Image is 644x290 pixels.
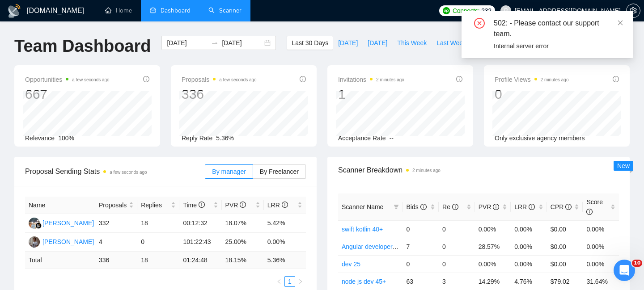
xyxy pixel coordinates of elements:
td: 0.00% [583,238,619,255]
span: close [617,20,623,26]
a: PN[PERSON_NAME] [29,238,94,245]
time: 2 minutes ago [541,77,569,82]
button: Last 30 Days [287,36,333,50]
button: This Week [392,36,432,50]
td: 01:24:48 [179,252,221,269]
div: Internal server error [494,41,623,51]
button: right [295,276,306,287]
td: 0.00% [475,220,511,238]
td: 4.76% [511,273,547,290]
span: info-circle [565,204,572,210]
span: By Freelancer [260,168,299,175]
div: 0 [495,86,569,103]
time: a few seconds ago [72,77,109,82]
button: Last Week [432,36,471,50]
td: $0.00 [547,255,583,273]
span: 5.36% [216,134,234,142]
a: setting [626,7,640,14]
span: Connects: [453,6,479,16]
button: [DATE] [363,36,392,50]
span: Last Week [436,38,466,48]
span: PVR [225,202,246,209]
span: Only exclusive agency members [495,134,585,142]
td: 18.07% [222,214,264,233]
span: Acceptance Rate [338,134,386,142]
span: Score [586,198,603,215]
span: LRR [514,203,535,210]
a: dev 25 [342,261,360,268]
td: 0.00% [511,238,547,255]
span: info-circle [282,202,288,208]
a: searchScanner [208,7,241,14]
td: 18.15 % [222,252,264,269]
span: info-circle [529,204,535,210]
button: left [274,276,284,287]
span: By manager [212,168,246,175]
td: 0 [402,220,439,238]
div: [PERSON_NAME] [42,237,94,247]
span: Scanner Name [342,203,383,210]
th: Replies [137,197,179,214]
img: PN [29,236,40,248]
td: 0.00% [583,220,619,238]
span: right [298,279,303,284]
span: filter [394,204,399,210]
td: 18 [137,214,179,233]
span: Relevance [25,134,55,142]
td: 25.00% [222,233,264,252]
img: AD [29,218,40,229]
td: 14.29% [475,273,511,290]
td: 28.57% [475,238,511,255]
td: 18 [137,252,179,269]
span: close-circle [474,18,485,29]
time: 2 minutes ago [376,77,404,82]
img: gigradar-bm.png [35,223,42,229]
td: $79.02 [547,273,583,290]
button: setting [626,4,640,18]
td: 4 [95,233,137,252]
span: Reply Rate [182,134,212,142]
span: Time [183,202,204,209]
td: 0.00% [583,255,619,273]
span: to [211,39,218,46]
td: 0 [439,238,475,255]
h1: Team Dashboard [14,36,151,57]
li: Previous Page [274,276,284,287]
time: 2 minutes ago [412,168,441,173]
time: a few seconds ago [219,77,256,82]
span: info-circle [456,76,462,82]
div: 502: - Please contact our support team. [494,18,623,39]
span: [DATE] [368,38,387,48]
td: 0 [137,233,179,252]
span: Profile Views [495,74,569,85]
li: Next Page [295,276,306,287]
span: LRR [267,202,288,209]
span: Dashboard [161,7,191,14]
span: dashboard [150,7,156,13]
span: swap-right [211,39,218,46]
td: 0 [439,255,475,273]
td: 336 [95,252,137,269]
span: Scanner Breakdown [338,164,619,176]
span: left [276,279,282,284]
span: info-circle [586,209,593,215]
span: PVR [479,203,500,210]
th: Proposals [95,197,137,214]
img: upwork-logo.png [443,7,450,14]
td: $0.00 [547,220,583,238]
span: info-circle [613,76,619,82]
a: 1 [285,277,295,286]
span: setting [627,7,640,14]
span: info-circle [452,204,458,210]
td: 63 [402,273,439,290]
a: node js dev 45+ [342,278,386,285]
span: Bids [406,203,426,210]
td: 3 [439,273,475,290]
span: 10 [632,260,642,267]
input: End date [222,38,263,48]
a: swift kotlin 40+ [342,226,383,233]
td: $0.00 [547,238,583,255]
span: -- [390,134,394,142]
span: Opportunities [25,74,110,85]
a: Angular developer 35-39 [342,243,410,250]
